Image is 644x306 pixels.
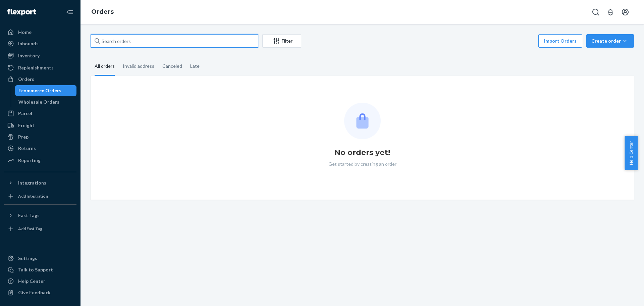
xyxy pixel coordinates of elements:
[4,177,76,188] button: Integrations
[18,29,32,36] div: Home
[589,5,602,19] button: Open Search Box
[18,145,36,152] div: Returns
[4,210,76,221] button: Fast Tags
[18,278,45,285] div: Help Center
[4,287,76,298] button: Give Feedback
[4,132,76,142] a: Prep
[91,34,258,48] input: Search orders
[95,57,115,76] div: All orders
[18,134,29,140] div: Prep
[18,157,41,164] div: Reporting
[262,34,301,48] button: Filter
[4,50,76,61] a: Inventory
[18,87,61,94] div: Ecommerce Orders
[4,276,76,287] a: Help Center
[91,8,114,15] a: Orders
[18,266,53,273] div: Talk to Support
[263,38,301,44] div: Filter
[18,180,46,186] div: Integrations
[18,226,42,232] div: Add Fast Tag
[18,52,40,59] div: Inventory
[18,212,40,219] div: Fast Tags
[591,38,629,44] div: Create order
[123,57,154,75] div: Invalid address
[15,97,77,107] a: Wholesale Orders
[4,253,76,264] a: Settings
[18,76,34,83] div: Orders
[162,57,182,75] div: Canceled
[18,99,59,105] div: Wholesale Orders
[4,155,76,166] a: Reporting
[538,34,582,48] button: Import Orders
[586,34,634,48] button: Create order
[18,64,54,71] div: Replenishments
[63,5,76,19] button: Close Navigation
[4,120,76,131] a: Freight
[18,255,37,262] div: Settings
[18,289,51,296] div: Give Feedback
[4,223,76,234] a: Add Fast Tag
[4,143,76,154] a: Returns
[18,40,39,47] div: Inbounds
[619,5,632,19] button: Open account menu
[334,147,390,158] h1: No orders yet!
[7,9,36,15] img: Flexport logo
[15,85,77,96] a: Ecommerce Orders
[18,110,32,117] div: Parcel
[4,108,76,119] a: Parcel
[18,193,48,199] div: Add Integration
[18,122,35,129] div: Freight
[190,57,200,75] div: Late
[4,62,76,73] a: Replenishments
[604,5,617,19] button: Open notifications
[625,136,638,170] button: Help Center
[86,2,119,22] ol: breadcrumbs
[344,103,381,139] img: Empty list
[4,74,76,85] a: Orders
[4,264,76,275] a: Talk to Support
[4,191,76,202] a: Add Integration
[4,27,76,38] a: Home
[328,161,396,167] p: Get started by creating an order
[4,38,76,49] a: Inbounds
